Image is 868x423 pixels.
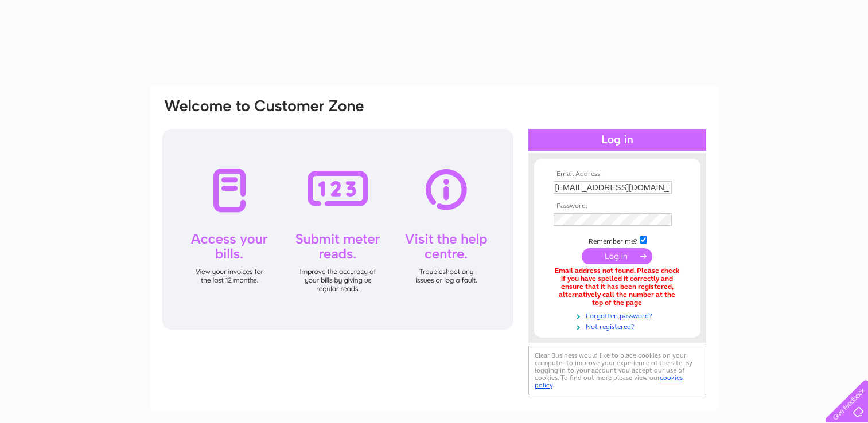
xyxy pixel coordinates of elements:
td: Remember me? [551,234,684,246]
div: Clear Business would like to place cookies on your computer to improve your experience of the sit... [528,346,706,395]
div: Email address not found. Please check if you have spelled it correctly and ensure that it has bee... [554,267,681,307]
input: Submit [582,248,652,264]
a: cookies policy [535,374,683,389]
a: Forgotten password? [554,310,684,320]
a: Not registered? [554,320,684,331]
th: Password: [551,202,684,210]
th: Email Address: [551,170,684,178]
